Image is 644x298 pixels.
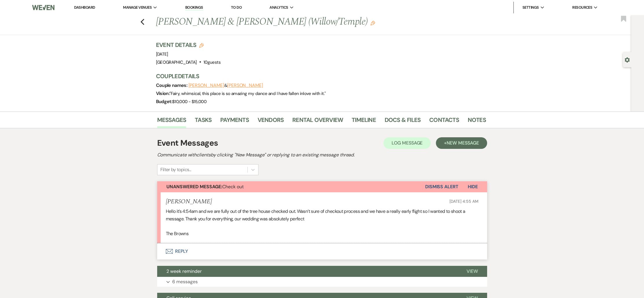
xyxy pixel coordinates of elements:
a: Dashboard [74,5,95,10]
a: Bookings [185,5,203,10]
button: Reply [157,243,487,259]
button: Dismiss Alert [425,181,458,192]
h3: Event Details [156,41,221,49]
h5: [PERSON_NAME] [166,198,212,205]
h2: Communicate with clients by clicking "New Message" or replying to an existing message thread. [157,151,487,158]
h1: Event Messages [157,137,218,149]
button: Edit [370,20,375,25]
button: [PERSON_NAME] [227,83,263,88]
span: [DATE] [156,51,168,57]
h1: [PERSON_NAME] & [PERSON_NAME] (Willow/Temple) [156,15,415,29]
button: 6 messages [157,277,487,287]
span: New Message [447,140,479,146]
h3: Couple Details [156,72,480,80]
a: Payments [220,115,249,128]
img: Weven Logo [32,1,54,14]
button: +New Message [436,137,487,149]
span: [GEOGRAPHIC_DATA] [156,59,197,65]
a: To Do [231,5,242,10]
span: Analytics [269,5,288,10]
button: 2 week reminder [157,266,457,277]
a: Docs & Files [385,115,421,128]
strong: Unanswered Message: [166,184,222,190]
span: Log Message [392,140,423,146]
p: 6 messages [172,278,198,286]
span: " Fairy, whimsical, this place is so amazing my dance and I have fallen inlove with it. " [170,91,326,96]
button: Log Message [384,137,431,149]
a: Vendors [258,115,284,128]
span: Check out [166,184,244,190]
div: Filter by topics... [160,166,191,173]
button: View [457,266,487,277]
a: Rental Overview [292,115,343,128]
span: Couple names: [156,82,188,88]
a: Notes [468,115,486,128]
button: [PERSON_NAME] [188,83,224,88]
button: Hide [458,181,487,192]
span: 10 guests [203,59,221,65]
p: The Browns [166,230,478,237]
span: Manage Venues [123,5,152,10]
span: Budget: [156,98,173,105]
span: $10,000 - $15,000 [172,99,206,105]
span: & [188,83,263,88]
span: Vision: [156,90,170,96]
span: Resources [572,5,592,10]
span: 2 week reminder [166,268,202,274]
span: View [467,268,478,274]
span: Hide [468,184,478,190]
a: Timeline [352,115,376,128]
span: [DATE] 4:55 AM [449,199,478,204]
p: Hello it’s 4:54am and we are fully out of the tree house checked out. Wasn’t sure of checkout pro... [166,208,478,222]
a: Tasks [195,115,212,128]
a: Messages [157,115,186,128]
button: Open lead details [625,57,630,62]
a: Contacts [429,115,459,128]
button: Unanswered Message:Check out [157,181,425,192]
span: Settings [522,5,539,10]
